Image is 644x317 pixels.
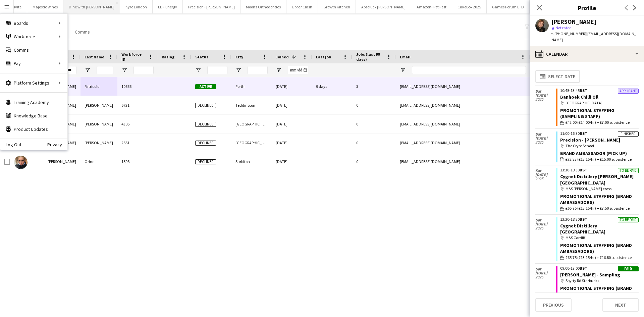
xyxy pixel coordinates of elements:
[352,115,396,133] div: 0
[560,107,639,119] div: Promotional Staffing (Sampling Staff)
[272,115,312,133] div: [DATE]
[560,89,639,93] div: 10:45-13:45
[120,0,153,13] button: Kyro London
[551,19,596,25] div: [PERSON_NAME]
[580,131,587,136] span: BST
[566,255,632,261] span: £65.75 (£13.15/hr) + £16.80 subsistence
[560,242,639,254] div: Promotional Staffing (Brand Ambassadors)
[535,275,556,279] span: 2025
[560,235,639,241] div: M&S Cardiff
[80,152,117,171] div: Orindi
[618,89,639,94] div: Applicant
[560,217,639,221] div: 13:30-18:30
[566,119,630,125] span: £42.00 (£14.00/hr) + £7.00 subsistence
[272,77,312,96] div: [DATE]
[195,54,208,59] span: Status
[117,77,158,96] div: 10666
[0,57,67,70] div: Pay
[396,96,530,114] div: [EMAIL_ADDRESS][DOMAIN_NAME]
[60,66,76,74] input: First Name Filter Input
[272,96,312,114] div: [DATE]
[352,96,396,114] div: 0
[0,76,67,90] div: Platform Settings
[580,167,587,172] span: BST
[162,54,174,59] span: Rating
[195,159,216,164] span: Declined
[411,0,452,13] button: Amazon- Pet Fest
[535,218,556,222] span: Sat
[0,16,67,30] div: Boards
[566,205,630,211] span: £65.75 (£13.15/hr) + £7.50 subsistence
[535,97,556,101] span: 2025
[618,266,639,271] div: Paid
[560,168,639,172] div: 13:30-18:30
[560,272,620,278] a: [PERSON_NAME] - Sampling
[452,0,487,13] button: CakeBox 2025
[560,137,620,143] a: Precision - [PERSON_NAME]
[0,122,67,136] a: Product Updates
[560,100,639,106] div: [GEOGRAPHIC_DATA]
[580,266,587,271] span: BST
[0,142,21,147] a: Log Out
[63,0,120,13] button: Dine with [PERSON_NAME]
[272,134,312,152] div: [DATE]
[396,152,530,171] div: [EMAIL_ADDRESS][DOMAIN_NAME]
[27,0,63,13] button: Majestic Wines
[535,93,556,97] span: [DATE]
[312,77,352,96] div: 9 days
[535,136,556,140] span: [DATE]
[117,152,158,171] div: 1598
[352,152,396,171] div: 0
[535,222,556,226] span: [DATE]
[356,52,384,62] span: Jobs (last 90 days)
[153,0,183,13] button: EDF Energy
[231,96,272,114] div: Teddington
[117,115,158,133] div: 4305
[80,77,117,96] div: Patricolo
[530,0,562,13] button: Nest Studios
[72,28,93,36] a: Comms
[6,0,27,13] button: Yuvite
[231,152,272,171] div: Surbiton
[530,3,644,12] h3: Profile
[535,177,556,181] span: 2025
[487,0,530,13] button: Games Forum LTD
[560,193,639,205] div: Promotional Staffing (Brand Ambassadors)
[618,131,639,137] div: Finished
[580,217,587,222] span: BST
[555,25,572,30] span: Not rated
[560,131,639,136] div: 11:00-16:30
[618,168,639,173] div: To be paid
[231,134,272,152] div: [GEOGRAPHIC_DATA]
[318,0,356,13] button: Growth Kitchen
[235,54,243,59] span: City
[396,77,530,96] div: [EMAIL_ADDRESS][DOMAIN_NAME]
[47,142,67,147] a: Privacy
[195,103,216,108] span: Declined
[535,226,556,230] span: 2025
[117,134,158,152] div: 2551
[530,46,644,62] div: Calendar
[133,66,154,74] input: Workforce ID Filter Input
[618,217,639,222] div: To be paid
[560,150,639,156] div: Brand Ambassador (Pick up)
[235,67,241,73] button: Open Filter Menu
[276,54,289,59] span: Joined
[44,152,80,171] div: [PERSON_NAME]
[535,298,572,312] button: Previous
[195,141,216,146] span: Declined
[0,109,67,122] a: Knowledge Base
[288,66,308,74] input: Joined Filter Input
[80,96,117,114] div: [PERSON_NAME]
[0,43,67,57] a: Comms
[97,66,113,74] input: Last Name Filter Input
[75,29,90,35] span: Comms
[535,173,556,177] span: [DATE]
[80,115,117,133] div: [PERSON_NAME]
[396,134,530,152] div: [EMAIL_ADDRESS][DOMAIN_NAME]
[231,115,272,133] div: [GEOGRAPHIC_DATA]
[560,173,634,186] a: Cygnet Distillery [PERSON_NAME][GEOGRAPHIC_DATA]
[195,122,216,127] span: Declined
[560,285,639,297] div: Promotional Staffing (Brand Ambassadors)
[560,186,639,192] div: M&S [PERSON_NAME] cross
